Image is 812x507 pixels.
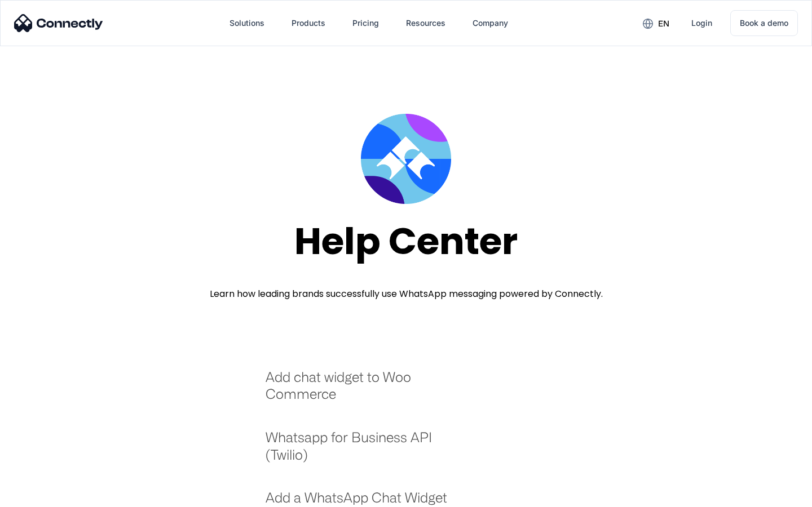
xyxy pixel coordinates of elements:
[634,15,678,32] div: en
[464,10,517,37] div: Company
[658,16,669,32] div: en
[283,10,334,37] div: Products
[343,10,388,37] a: Pricing
[210,287,603,301] div: Learn how leading brands successfully use WhatsApp messaging powered by Connectly.
[397,10,454,37] div: Resources
[406,15,445,31] div: Resources
[352,15,379,31] div: Pricing
[220,10,273,37] div: Solutions
[294,221,518,262] div: Help Center
[230,15,264,31] div: Solutions
[23,487,68,503] ul: Language list
[730,10,798,36] a: Book a demo
[11,487,68,503] aside: Language selected: English
[14,14,103,32] img: Connectly Logo
[473,15,508,31] div: Company
[266,368,462,414] a: Add chat widget to Woo Commerce
[691,15,712,31] div: Login
[682,10,721,37] a: Login
[266,429,462,474] a: Whatsapp for Business API (Twilio)
[292,15,325,31] div: Products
